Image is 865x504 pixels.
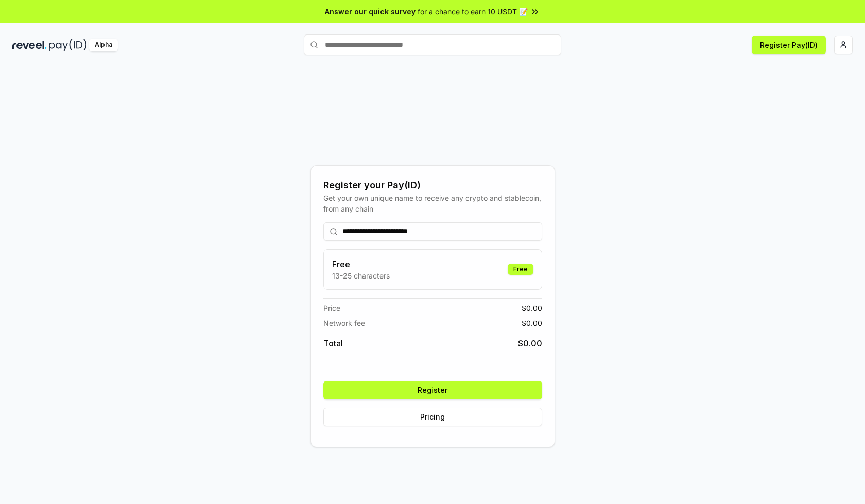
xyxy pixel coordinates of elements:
h3: Free [332,258,390,270]
span: for a chance to earn 10 USDT 📝 [418,6,528,17]
div: Free [508,264,533,275]
span: $ 0.00 [522,303,542,314]
span: Price [323,303,340,314]
p: 13-25 characters [332,270,390,281]
span: Total [323,337,343,350]
button: Pricing [323,408,542,426]
div: Register your Pay(ID) [323,178,542,193]
div: Get your own unique name to receive any crypto and stablecoin, from any chain [323,193,542,214]
img: pay_id [49,39,87,51]
button: Register Pay(ID) [752,36,826,54]
span: Network fee [323,318,365,328]
div: Alpha [89,39,118,51]
span: $ 0.00 [522,318,542,328]
img: reveel_dark [12,39,47,51]
span: $ 0.00 [518,337,542,350]
button: Register [323,381,542,399]
span: Answer our quick survey [325,6,416,17]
